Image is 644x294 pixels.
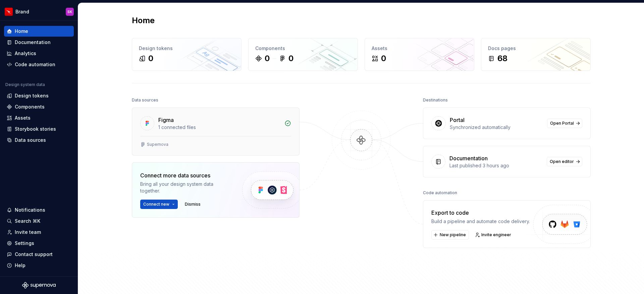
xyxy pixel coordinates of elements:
svg: Supernova Logo [22,282,56,289]
div: Docs pages [488,45,584,52]
a: Invite engineer [473,230,514,240]
a: Home [4,26,74,37]
div: Brand [15,8,29,15]
span: Open Portal [550,121,574,126]
div: Build a pipeline and automate code delivery. [431,218,530,225]
img: 6b187050-a3ed-48aa-8485-808e17fcee26.png [5,8,13,16]
button: Search ⌘K [4,216,74,226]
a: Components00 [248,38,358,71]
div: Design tokens [139,45,234,52]
a: Invite team [4,227,74,238]
a: Open editor [547,157,582,166]
a: Analytics [4,48,74,59]
div: Analytics [15,50,36,57]
div: Supernova [147,142,168,147]
div: Documentation [15,39,51,46]
div: Contact support [15,251,53,258]
div: Design system data [5,82,45,87]
div: Export to code [431,209,530,217]
div: Storybook stories [15,126,56,132]
span: Invite engineer [481,232,511,238]
div: Data sources [15,137,46,143]
a: Docs pages68 [481,38,591,71]
div: 0 [148,53,153,64]
div: Figma [158,116,174,124]
button: Help [4,260,74,271]
button: New pipeline [431,230,469,240]
a: Assets0 [365,38,474,71]
div: Search ⌘K [15,218,40,224]
span: Open editor [550,159,574,164]
a: Code automation [4,59,74,70]
a: Settings [4,238,74,249]
h2: Home [132,15,155,26]
div: Settings [15,240,34,247]
div: Invite team [15,229,41,236]
div: Connect more data sources [140,171,231,179]
div: Code automation [15,61,55,68]
div: Synchronized automatically [450,124,543,131]
span: Connect new [143,202,169,207]
div: Assets [15,115,31,121]
div: Home [15,28,28,35]
div: 0 [381,53,386,64]
button: Connect new [140,200,178,209]
a: Storybook stories [4,124,74,134]
button: Dismiss [182,200,204,209]
button: Contact support [4,249,74,260]
a: Assets [4,113,74,123]
div: Bring all your design system data together. [140,181,231,194]
div: Last published 3 hours ago [449,162,543,169]
button: BrandSK [1,4,76,19]
a: Design tokens0 [132,38,241,71]
a: Components [4,101,74,112]
a: Design tokens [4,90,74,101]
div: 1 connected files [158,124,280,131]
a: Figma1 connected filesSupernova [132,108,300,156]
div: Components [255,45,351,52]
div: Notifications [15,207,45,213]
div: SK [67,9,72,14]
button: Notifications [4,205,74,215]
div: 68 [497,53,507,64]
a: Data sources [4,135,74,145]
span: New pipeline [440,232,466,238]
div: Components [15,103,45,110]
span: Dismiss [185,202,201,207]
div: Design tokens [15,92,49,99]
div: Portal [450,116,465,124]
a: Documentation [4,37,74,48]
div: Documentation [449,154,488,162]
div: Destinations [423,95,448,105]
div: Code automation [423,188,457,198]
a: Open Portal [547,119,582,128]
div: Help [15,262,25,269]
div: 0 [265,53,270,64]
div: 0 [288,53,293,64]
div: Data sources [132,95,158,105]
div: Assets [372,45,467,52]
